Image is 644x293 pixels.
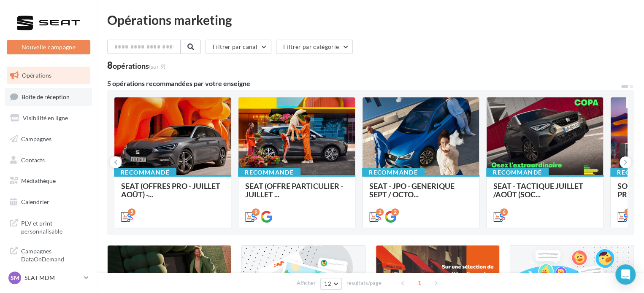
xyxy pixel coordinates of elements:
[369,181,455,199] span: SEAT - JPO - GENERIQUE SEPT / OCTO...
[5,193,92,211] a: Calendrier
[7,270,90,286] a: SM SEAT MDM
[252,208,260,216] div: 9
[149,63,165,70] span: (sur 9)
[23,114,68,121] span: Visibilité en ligne
[493,181,583,199] span: SEAT - TACTIQUE JUILLET /AOÛT (SOC...
[5,109,92,127] a: Visibilité en ligne
[391,208,399,216] div: 2
[362,168,425,177] div: Recommandé
[21,135,51,142] span: Campagnes
[24,274,81,282] p: SEAT MDM
[107,61,165,70] div: 8
[5,88,92,106] a: Boîte de réception
[5,67,92,84] a: Opérations
[624,208,632,216] div: 3
[320,278,342,290] button: 12
[121,181,220,199] span: SEAT (OFFRES PRO - JUILLET AOÛT) -...
[5,130,92,148] a: Campagnes
[21,177,56,184] span: Médiathèque
[7,40,90,54] button: Nouvelle campagne
[615,264,636,285] div: Open Intercom Messenger
[21,245,87,263] span: Campagnes DataOnDemand
[21,156,45,163] span: Contacts
[107,13,634,26] div: Opérations marketing
[5,172,92,190] a: Médiathèque
[21,198,49,205] span: Calendrier
[238,168,300,177] div: Recommandé
[206,40,271,54] button: Filtrer par canal
[324,280,331,287] span: 12
[128,208,135,216] div: 5
[376,208,384,216] div: 2
[114,168,176,177] div: Recommandé
[276,40,353,54] button: Filtrer par catégorie
[5,151,92,169] a: Contacts
[486,168,549,177] div: Recommandé
[107,80,620,87] div: 5 opérations recommandées par votre enseigne
[5,242,92,267] a: Campagnes DataOnDemand
[346,279,382,287] span: résultats/page
[413,276,426,290] span: 1
[297,279,316,287] span: Afficher
[22,93,70,100] span: Boîte de réception
[21,218,87,236] span: PLV et print personnalisable
[113,62,165,70] div: opérations
[500,208,508,216] div: 6
[245,181,343,199] span: SEAT (OFFRE PARTICULIER - JUILLET ...
[5,214,92,239] a: PLV et print personnalisable
[11,274,19,282] span: SM
[22,72,51,79] span: Opérations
